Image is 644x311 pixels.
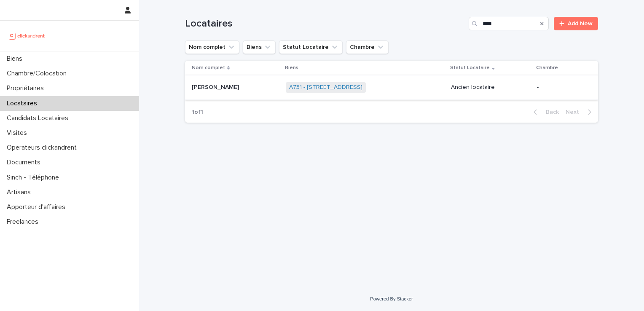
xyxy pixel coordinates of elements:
[3,114,75,122] p: Candidats Locataires
[192,82,241,91] p: [PERSON_NAME]
[3,174,66,182] p: Sinch - Téléphone
[3,70,73,78] p: Chambre/Colocation
[3,129,34,137] p: Visites
[3,218,45,226] p: Freelances
[3,144,83,152] p: Operateurs clickandrent
[185,75,598,100] tr: [PERSON_NAME][PERSON_NAME] A731 - [STREET_ADDRESS] Ancien locataire-
[450,63,490,72] p: Statut Locataire
[3,55,29,63] p: Biens
[192,63,225,72] p: Nom complet
[451,84,530,91] p: Ancien locataire
[562,108,598,116] button: Next
[289,84,362,91] a: A731 - [STREET_ADDRESS]
[537,84,585,91] p: -
[346,40,389,54] button: Chambre
[527,108,562,116] button: Back
[568,21,593,27] span: Add New
[3,84,51,92] p: Propriétaires
[3,158,47,166] p: Documents
[185,102,210,123] p: 1 of 1
[554,17,598,30] a: Add New
[3,99,44,107] p: Locataires
[541,109,559,115] span: Back
[285,63,298,72] p: Biens
[536,63,558,72] p: Chambre
[243,40,276,54] button: Biens
[370,296,413,301] a: Powered By Stacker
[185,40,239,54] button: Nom complet
[7,27,48,44] img: UCB0brd3T0yccxBKYDjQ
[3,203,72,211] p: Apporteur d'affaires
[185,18,465,30] h1: Locataires
[566,109,584,115] span: Next
[279,40,343,54] button: Statut Locataire
[469,17,549,30] input: Search
[3,188,38,196] p: Artisans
